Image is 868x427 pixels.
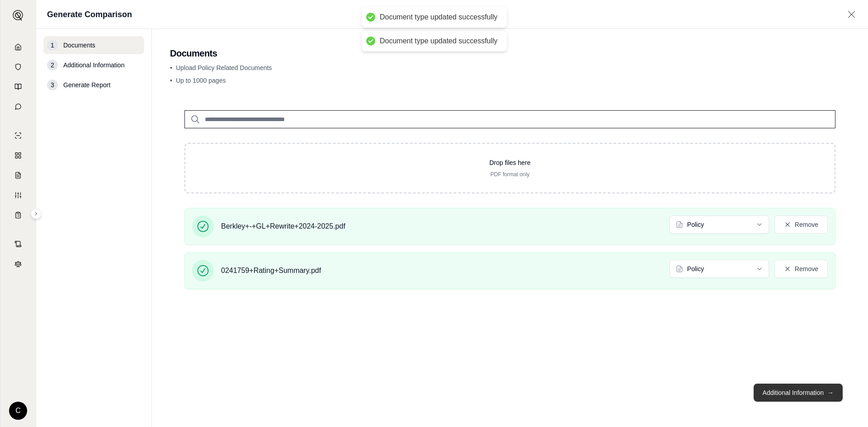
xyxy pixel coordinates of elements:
[170,64,172,71] span: •
[6,98,30,116] a: Chat
[6,255,30,273] a: Legal Search Engine
[6,58,30,76] a: Documents Vault
[6,146,30,164] a: Policy Comparisons
[47,60,58,70] div: 2
[6,127,30,145] a: Single Policy
[6,235,30,253] a: Contract Analysis
[170,47,850,60] h2: Documents
[200,171,820,178] p: PDF format only
[6,186,30,204] a: Custom Report
[13,10,24,21] img: Expand sidebar
[774,260,828,278] button: Remove
[754,384,843,402] button: Additional Information→
[47,40,58,51] div: 1
[6,166,30,184] a: Claim Coverage
[63,61,124,70] span: Additional Information
[380,13,498,22] div: Document type updated successfully
[221,221,345,232] span: Berkley+-+GL+Rewrite+2024-2025.pdf
[47,80,58,90] div: 3
[63,80,110,89] span: Generate Report
[170,77,172,84] span: •
[9,6,27,24] button: Expand sidebar
[31,208,42,219] button: Expand sidebar
[176,64,272,71] span: Upload Policy Related Documents
[827,388,834,397] span: →
[221,265,321,276] span: 0241759+Rating+Summary.pdf
[774,216,828,234] button: Remove
[176,77,226,84] span: Up to 1000 pages
[6,206,30,224] a: Coverage Table
[63,41,95,50] span: Documents
[380,37,498,46] div: Document type updated successfully
[6,38,30,56] a: Home
[47,8,132,21] h1: Generate Comparison
[200,158,820,167] p: Drop files here
[6,78,30,96] a: Prompt Library
[9,402,27,420] div: C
